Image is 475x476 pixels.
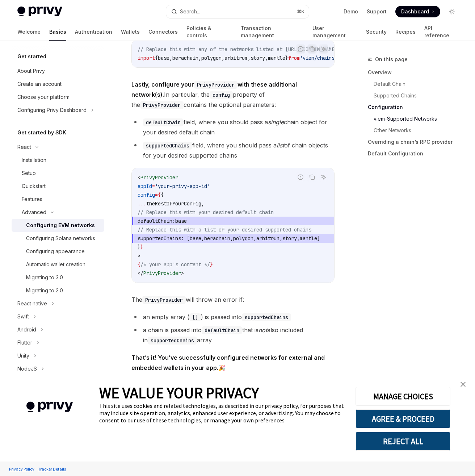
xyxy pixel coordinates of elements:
span: } [140,244,143,250]
a: Overview [368,67,463,78]
span: PrivyProvider [143,270,181,276]
strong: That’s it! You’ve successfully configured networks for external and embedded wallets in your app. [131,354,325,371]
div: Configuring appearance [26,247,85,256]
span: , [279,235,282,242]
span: // Replace this with a list of your desired supported chains [138,226,311,233]
span: , [253,235,256,242]
span: , [169,55,172,61]
code: PrivyProvider [142,296,186,304]
div: Migrating to 3.0 [26,273,63,282]
span: berachain [204,235,230,242]
div: NodeJS [17,364,37,373]
span: ⌘ K [297,9,304,14]
a: Other Networks [374,125,463,136]
a: Migrating to 2.0 [12,284,104,297]
div: Setup [22,169,36,178]
img: close banner [461,382,466,387]
a: Default Configuration [368,148,463,159]
a: User management [312,23,357,41]
a: Default Chain [374,78,463,90]
li: field, where you should pass a chain object for your desired default chain [131,117,335,137]
img: light logo [17,7,62,17]
a: Welcome [17,23,41,41]
span: > [181,270,184,276]
span: } [210,261,213,268]
a: Privacy Policy [7,463,36,475]
span: appId [138,183,152,189]
a: Create an account [12,78,104,91]
span: < [138,174,140,181]
span: 'your-privy-app-id' [155,183,210,189]
code: config [210,91,233,99]
a: Quickstart [12,180,104,193]
span: import [138,55,155,61]
em: list [277,142,284,149]
a: Setup [12,167,104,180]
a: Tracker Details [36,463,68,475]
span: , [297,235,300,242]
h5: Get started [17,52,46,61]
a: Dashboard [395,6,440,17]
span: { [155,55,158,61]
span: WE VALUE YOUR PRIVACY [99,383,259,402]
span: : [ [181,235,190,242]
li: field, where you should pass a of chain objects for your desired supported chains [131,140,335,160]
button: REJECT ALL [356,432,450,451]
a: Configuring Solana networks [12,232,104,245]
a: Authentication [75,23,112,41]
em: not [258,326,267,334]
a: Overriding a chain’s RPC provider [368,136,463,148]
a: API reference [424,23,458,41]
div: Flutter [17,338,32,347]
button: Ask AI [319,44,328,54]
strong: Lastly, configure your with these additional network(s). [131,81,297,98]
div: Swift [17,312,29,321]
div: Quickstart [22,182,46,191]
code: PrivyProvider [140,101,184,109]
a: Migrating to 3.0 [12,271,104,284]
span: { [158,192,161,198]
span: } [138,244,140,250]
span: = [155,192,158,198]
span: Dashboard [401,8,429,15]
code: defaultChain [143,118,184,126]
code: supportedChains [143,142,192,150]
span: /* your app's content */ [140,261,210,268]
span: defaultChain: [138,218,175,224]
a: Transaction management [241,23,304,41]
div: Choose your platform [17,93,70,101]
a: Installation [12,154,104,167]
li: an empty array ( ) is passed into [131,312,335,322]
a: Policies & controls [186,23,232,41]
span: On this page [375,55,408,64]
a: About Privy [12,64,104,78]
a: Demo [344,8,358,15]
a: Features [12,193,104,206]
button: AGREE & PROCEED [356,409,450,428]
button: Report incorrect code [296,172,305,182]
em: single [268,118,284,126]
img: company logo [11,391,88,423]
span: </ [138,270,143,276]
span: polygon [201,55,222,61]
span: supportedChains [138,235,181,242]
button: Search...⌘K [166,5,309,18]
div: Configuring EVM networks [26,221,95,230]
span: base [175,218,187,224]
span: , [265,55,268,61]
button: Copy the contents from the code block [307,44,317,54]
a: Basics [49,23,66,41]
a: Wallets [121,23,140,41]
a: Configuring EVM networks [12,219,104,232]
span: // Replace this with any of the networks listed at [URL][DOMAIN_NAME] [138,46,337,53]
div: Search... [180,7,200,16]
h5: Get started by SDK [17,128,66,137]
a: Supported Chains [374,90,463,101]
span: 🎉 [131,352,335,373]
li: a chain is passed into that is also included in array [131,325,335,345]
span: { [161,192,164,198]
span: 'viem/chains' [300,55,337,61]
div: Unity [17,351,29,360]
button: Report incorrect code [296,44,305,54]
a: close banner [456,377,470,392]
